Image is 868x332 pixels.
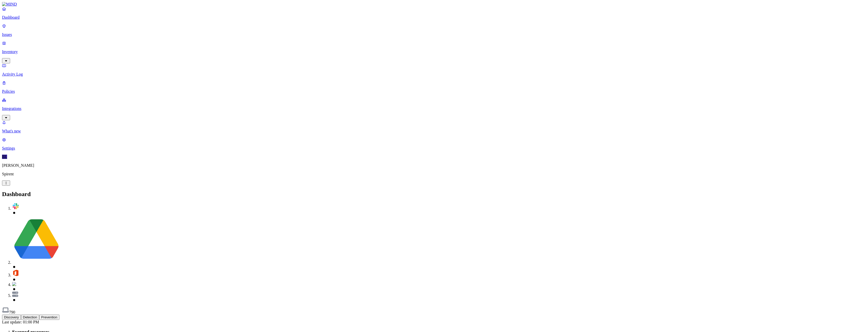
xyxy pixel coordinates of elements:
img: svg%3e [12,292,18,297]
a: MIND [2,2,866,7]
a: Issues [2,24,866,37]
p: What's new [2,129,866,133]
a: Integrations [2,98,866,120]
span: Last update: 01:00 PM [2,320,39,324]
a: Activity Log [2,63,866,77]
img: microsoft-teams-DGuMRFzA.svg [12,282,16,286]
a: Settings [2,137,866,151]
p: [PERSON_NAME] [2,163,866,168]
button: Detection [21,315,39,320]
h2: Dashboard [2,191,866,198]
img: svg%3e [12,269,19,276]
p: Dashboard [2,15,866,20]
img: svg%3e [2,306,9,314]
p: Policies [2,89,866,94]
a: Policies [2,81,866,94]
span: EL [2,155,7,159]
a: What's new [2,120,866,133]
button: Discovery [2,315,21,320]
p: Inventory [2,50,866,54]
span: 790 [9,310,15,314]
p: Issues [2,32,866,37]
p: Settings [2,146,866,151]
img: svg%3e [12,215,61,264]
a: Inventory [2,41,866,63]
p: Integrations [2,106,866,111]
p: Spirent [2,172,866,176]
a: Dashboard [2,7,866,20]
img: svg%3e [12,203,19,210]
button: Prevention [39,315,59,320]
img: MIND [2,2,17,7]
p: Activity Log [2,72,866,77]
